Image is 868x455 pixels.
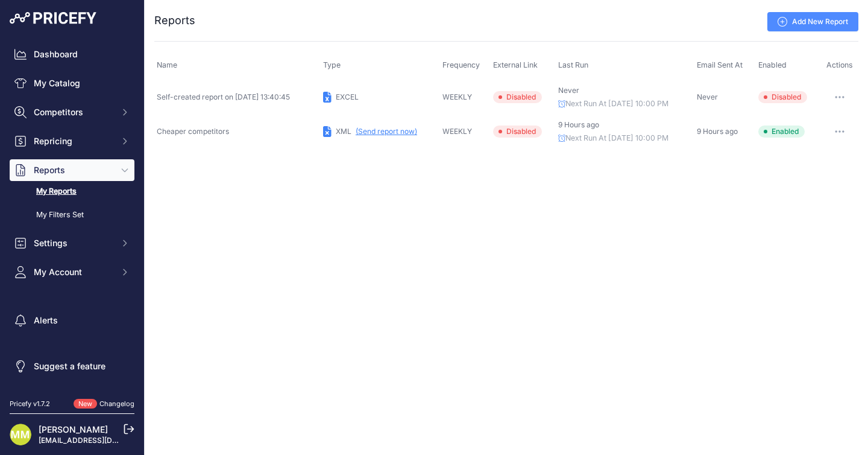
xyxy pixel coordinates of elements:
[74,399,97,409] span: New
[558,133,693,144] p: Next Run At [DATE] 10:00 PM
[758,126,805,138] span: Enabled
[10,232,134,254] button: Settings
[34,106,113,118] span: Competitors
[99,399,134,408] a: Changelog
[758,91,807,103] span: Disabled
[10,355,134,377] a: Suggest a feature
[10,399,50,409] div: Pricefy v1.7.2
[34,135,113,147] span: Repricing
[39,436,165,445] a: [EMAIL_ADDRESS][DOMAIN_NAME]
[558,60,588,69] span: Last Run
[10,43,134,65] a: Dashboard
[558,120,599,129] span: 9 Hours ago
[493,60,538,69] span: External Link
[758,60,787,69] span: Enabled
[157,92,290,101] span: Self-created report on [DATE] 13:40:45
[336,127,351,136] span: XML
[34,266,113,278] span: My Account
[323,60,341,69] span: Type
[157,60,177,69] span: Name
[39,424,108,434] a: [PERSON_NAME]
[10,43,134,384] nav: Sidebar
[336,92,359,101] span: EXCEL
[10,130,134,152] button: Repricing
[157,127,229,136] span: Cheaper competitors
[697,92,718,101] span: Never
[558,86,579,95] span: Never
[10,181,134,202] a: My Reports
[10,12,96,24] img: Pricefy Logo
[767,12,858,31] a: Add New Report
[442,60,480,69] span: Frequency
[34,164,113,176] span: Reports
[826,60,853,69] span: Actions
[10,72,134,94] a: My Catalog
[558,98,693,110] p: Next Run At [DATE] 10:00 PM
[356,127,417,136] button: (Send report now)
[697,127,738,136] span: 9 Hours ago
[10,159,134,181] button: Reports
[34,237,113,249] span: Settings
[493,91,542,103] span: Disabled
[10,310,134,331] a: Alerts
[10,101,134,123] button: Competitors
[442,127,472,136] span: WEEKLY
[154,12,195,29] h2: Reports
[10,205,134,226] a: My Filters Set
[697,60,743,69] span: Email Sent At
[10,261,134,283] button: My Account
[493,126,542,138] span: Disabled
[442,92,472,101] span: WEEKLY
